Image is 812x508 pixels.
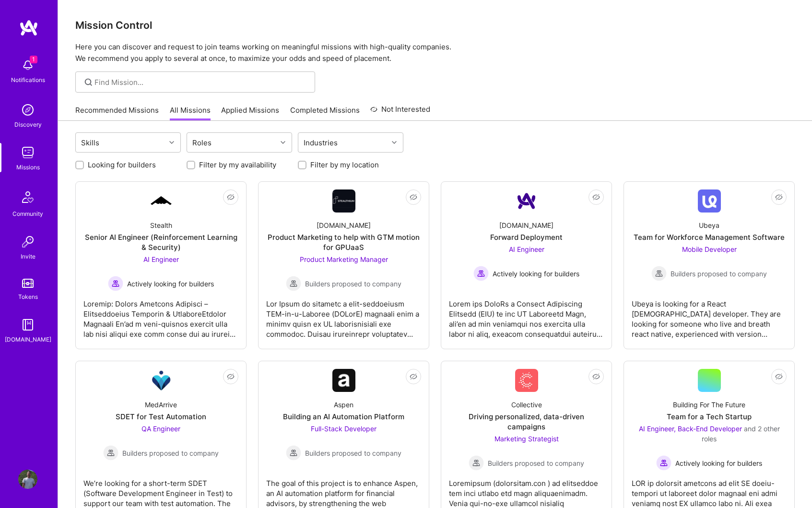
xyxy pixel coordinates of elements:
[511,400,542,410] div: Collective
[221,105,279,121] a: Applied Missions
[301,136,340,150] div: Industries
[634,232,785,242] div: Team for Workforce Management Software
[449,412,604,432] div: Driving personalized, data-driven campaigns
[16,470,40,489] a: User Avatar
[317,220,371,230] div: [DOMAIN_NAME]
[18,232,37,251] img: Invite
[88,160,156,170] label: Looking for builders
[699,220,719,230] div: Ubeya
[75,41,795,64] p: Here you can discover and request to join teams working on meaningful missions with high-quality ...
[469,455,484,471] img: Builders proposed to company
[75,19,795,31] h3: Mission Control
[266,232,421,252] div: Product Marketing to help with GTM motion for GPUaaS
[671,269,767,279] span: Builders proposed to company
[266,189,421,341] a: Company Logo[DOMAIN_NAME]Product Marketing to help with GTM motion for GPUaaSProduct Marketing Ma...
[449,291,604,339] div: Lorem ips DoloRs a Consect Adipiscing Elitsedd (EIU) te inc UT Laboreetd Magn, ali’en ad min veni...
[370,104,430,121] a: Not Interested
[21,251,35,261] div: Invite
[311,425,377,433] span: Full-Stack Developer
[334,400,353,410] div: Aspen
[392,140,397,145] i: icon Chevron
[16,162,40,172] div: Missions
[509,245,544,253] span: AI Engineer
[493,269,579,279] span: Actively looking for builders
[83,77,94,88] i: icon SearchGrey
[19,19,38,36] img: logo
[410,193,417,201] i: icon EyeClosed
[75,105,159,121] a: Recommended Missions
[300,255,388,263] span: Product Marketing Manager
[170,105,211,121] a: All Missions
[449,189,604,341] a: Company Logo[DOMAIN_NAME]Forward DeploymentAI Engineer Actively looking for buildersActively look...
[305,448,401,458] span: Builders proposed to company
[667,412,752,422] div: Team for a Tech Startup
[286,445,301,461] img: Builders proposed to company
[473,266,489,281] img: Actively looking for builders
[639,425,742,433] span: AI Engineer, Back-End Developer
[145,400,177,410] div: MedArrive
[14,119,42,130] div: Discovery
[775,373,783,380] i: icon EyeClosed
[494,435,559,443] span: Marketing Strategist
[632,189,787,341] a: Company LogoUbeyaTeam for Workforce Management SoftwareMobile Developer Builders proposed to comp...
[18,292,38,302] div: Tokens
[5,334,51,344] div: [DOMAIN_NAME]
[775,193,783,201] i: icon EyeClosed
[150,220,172,230] div: Stealth
[410,373,417,380] i: icon EyeClosed
[94,77,308,87] input: Find Mission...
[16,186,39,209] img: Community
[150,195,173,207] img: Company Logo
[83,189,238,341] a: Company LogoStealthSenior AI Engineer (Reinforcement Learning & Security)AI Engineer Actively loo...
[18,143,37,162] img: teamwork
[632,291,787,339] div: Ubeya is looking for a React [DEMOGRAPHIC_DATA] developer. They are looking for someone who live ...
[515,189,538,213] img: Company Logo
[290,105,360,121] a: Completed Missions
[332,189,355,213] img: Company Logo
[11,75,45,85] div: Notifications
[12,209,43,219] div: Community
[79,136,102,150] div: Skills
[18,56,37,75] img: bell
[18,470,37,489] img: User Avatar
[30,56,37,63] span: 1
[332,369,355,392] img: Company Logo
[499,220,553,230] div: [DOMAIN_NAME]
[22,279,34,288] img: tokens
[103,445,118,461] img: Builders proposed to company
[651,266,667,281] img: Builders proposed to company
[305,279,401,289] span: Builders proposed to company
[108,276,123,291] img: Actively looking for builders
[83,232,238,252] div: Senior AI Engineer (Reinforcement Learning & Security)
[18,100,37,119] img: discovery
[143,255,179,263] span: AI Engineer
[488,458,584,468] span: Builders proposed to company
[283,412,404,422] div: Building an AI Automation Platform
[227,193,235,201] i: icon EyeClosed
[83,291,238,339] div: Loremip: Dolors Ametcons Adipisci – Elitseddoeius Temporin & UtlaboreEtdolor Magnaali En’ad m ven...
[127,279,214,289] span: Actively looking for builders
[266,291,421,339] div: Lor Ipsum do sitametc a elit-seddoeiusm TEM-in-u-Laboree (DOLorE) magnaali enim a minimv quisn ex...
[656,455,671,471] img: Actively looking for builders
[673,400,745,410] div: Building For The Future
[698,189,721,213] img: Company Logo
[150,369,173,392] img: Company Logo
[490,232,563,242] div: Forward Deployment
[122,448,219,458] span: Builders proposed to company
[169,140,174,145] i: icon Chevron
[286,276,301,291] img: Builders proposed to company
[675,458,762,468] span: Actively looking for builders
[515,369,538,392] img: Company Logo
[227,373,235,380] i: icon EyeClosed
[199,160,276,170] label: Filter by my availability
[190,136,214,150] div: Roles
[18,315,37,334] img: guide book
[116,412,206,422] div: SDET for Test Automation
[310,160,379,170] label: Filter by my location
[141,425,180,433] span: QA Engineer
[592,193,600,201] i: icon EyeClosed
[592,373,600,380] i: icon EyeClosed
[281,140,285,145] i: icon Chevron
[682,245,737,253] span: Mobile Developer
